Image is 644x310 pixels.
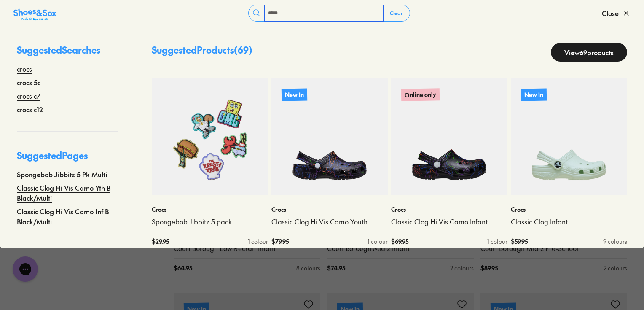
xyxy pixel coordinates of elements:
[17,91,40,101] a: crocs c7
[602,8,619,18] span: Close
[327,264,345,272] span: $ 74.95
[271,237,289,246] span: $ 79.95
[604,264,627,272] div: 2 colours
[603,237,627,246] div: 9 colours
[17,148,118,169] p: Suggested Pages
[391,217,507,226] a: Classic Clog Hi Vis Camo Infant
[487,237,507,246] div: 1 colour
[17,206,118,226] a: Classic Clog Hi Vis Camo Inf B Black/Multi
[401,88,440,101] p: Online only
[17,64,32,74] a: crocs
[152,205,268,214] p: Crocs
[602,4,631,22] button: Close
[271,78,388,195] a: New In
[17,43,118,64] p: Suggested Searches
[368,237,388,246] div: 1 colour
[13,8,56,22] img: SNS_Logo_Responsive.svg
[480,264,498,272] span: $ 89.95
[152,43,252,62] p: Suggested Products
[271,217,388,226] a: Classic Clog Hi Vis Camo Youth
[17,104,43,114] a: crocs c12
[17,183,118,203] a: Classic Clog Hi Vis Camo Yth B Black/Multi
[152,217,268,226] a: Spongebob Jibbitz 5 pack
[511,205,627,214] p: Crocs
[152,237,169,246] span: $ 29.95
[511,217,627,226] a: Classic Clog Infant
[391,237,408,246] span: $ 69.95
[234,43,252,56] span: ( 69 )
[17,77,40,87] a: crocs 5c
[511,237,528,246] span: $ 59.95
[391,78,507,195] a: Online only
[296,264,320,272] div: 8 colours
[511,78,627,195] a: New In
[282,88,307,101] p: New In
[391,205,507,214] p: Crocs
[17,169,107,179] a: Spongebob Jibbitz 5 Pk Multi
[174,264,192,272] span: $ 64.95
[13,6,56,20] a: Shoes &amp; Sox
[8,253,42,285] iframe: Gorgias live chat messenger
[551,43,627,62] a: View69products
[271,205,388,214] p: Crocs
[521,88,547,101] p: New In
[248,237,268,246] div: 1 colour
[383,5,410,21] button: Clear
[450,264,474,272] div: 2 colours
